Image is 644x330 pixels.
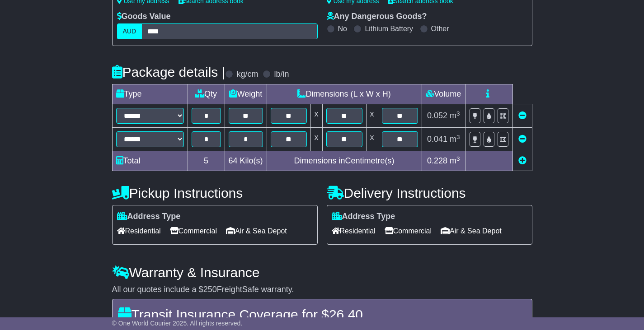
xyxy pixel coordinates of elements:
a: Add new item [518,156,526,165]
label: AUD [117,23,142,39]
label: kg/cm [236,70,258,79]
label: No [338,24,347,33]
label: Other [431,24,449,33]
a: Remove this item [518,111,526,120]
td: Weight [225,84,267,104]
a: Remove this item [518,135,526,144]
span: 0.228 [427,156,447,165]
h4: Warranty & Insurance [112,265,532,280]
label: Goods Value [117,12,171,22]
td: Kilo(s) [225,151,267,171]
span: Commercial [385,224,432,238]
span: 0.041 [427,135,447,144]
td: Total [112,151,188,171]
h4: Package details | [112,65,226,79]
h4: Transit Insurance Coverage for $ [118,307,526,322]
label: Address Type [332,212,395,222]
sup: 3 [456,134,460,140]
h4: Pickup Instructions [112,186,318,200]
span: Commercial [170,224,217,238]
span: Air & Sea Depot [226,224,287,238]
span: Residential [332,224,376,238]
td: x [366,104,378,128]
label: Lithium Battery [365,24,413,33]
td: Qty [188,84,225,104]
div: All our quotes include a $ FreightSafe warranty. [112,285,532,295]
label: Any Dangerous Goods? [327,12,427,22]
span: m [450,135,460,144]
sup: 3 [456,110,460,117]
span: 0.052 [427,111,447,120]
td: x [310,128,322,151]
span: 250 [203,285,217,294]
label: lb/in [274,70,289,79]
h4: Delivery Instructions [327,186,532,200]
label: Address Type [117,212,181,222]
sup: 3 [456,155,460,162]
span: Residential [117,224,161,238]
span: 26.40 [329,307,363,322]
td: Type [112,84,188,104]
span: Air & Sea Depot [441,224,502,238]
span: m [450,156,460,165]
td: Volume [422,84,465,104]
span: © One World Courier 2025. All rights reserved. [112,320,243,327]
span: m [450,111,460,120]
td: Dimensions in Centimetre(s) [267,151,422,171]
td: x [310,104,322,128]
td: 5 [188,151,225,171]
span: 64 [229,156,238,165]
td: Dimensions (L x W x H) [267,84,422,104]
td: x [366,128,378,151]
